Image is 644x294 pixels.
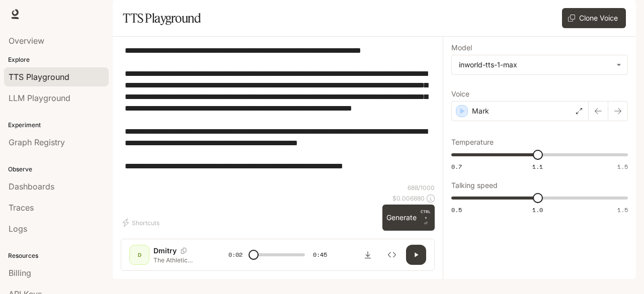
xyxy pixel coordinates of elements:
[562,8,626,28] button: Clone Voice
[121,215,164,231] button: Shortcuts
[153,246,177,256] p: Dmitry
[451,206,462,214] span: 0.5
[177,248,191,254] button: Copy Voice ID
[451,44,472,51] p: Model
[358,245,378,265] button: Download audio
[228,250,243,260] span: 0:02
[452,55,627,74] div: inworld-tts-1-max
[153,256,204,264] p: The Athletic Angle — where we celebrate the real stories behind every athlete. We’re a dedicated ...
[382,245,402,265] button: Inspect
[131,247,147,263] div: D
[532,206,543,214] span: 1.0
[421,209,431,227] p: ⏎
[382,205,435,231] button: GenerateCTRL +⏎
[313,250,327,260] span: 0:45
[451,182,498,189] p: Talking speed
[532,162,543,171] span: 1.1
[617,162,628,171] span: 1.5
[610,260,634,284] iframe: Intercom live chat
[123,8,201,28] h1: TTS Playground
[617,206,628,214] span: 1.5
[421,209,431,221] p: CTRL +
[472,106,489,116] p: Mark
[451,162,462,171] span: 0.7
[451,139,494,146] p: Temperature
[451,90,469,97] p: Voice
[459,60,611,70] div: inworld-tts-1-max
